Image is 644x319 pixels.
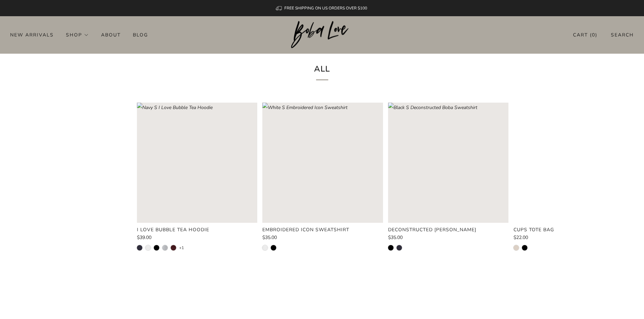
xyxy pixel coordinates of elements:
items-count: 0 [592,32,595,38]
a: White S Embroidered Icon Sweatshirt Loading image: White S Embroidered Icon Sweatshirt [262,103,383,223]
a: Cups Tote Bag [514,227,634,233]
a: Black S Deconstructed Boba Sweatshirt Loading image: Black S Deconstructed Boba Sweatshirt [388,103,508,223]
h1: All [229,62,415,80]
img: Boba Love [291,21,353,49]
product-card-title: I Love Bubble Tea Hoodie [137,227,209,233]
span: FREE SHIPPING ON US ORDERS OVER $100 [284,5,367,11]
product-card-title: Cups Tote Bag [514,227,554,233]
a: Shop [66,29,89,40]
a: Blog [133,29,148,40]
product-card-title: Deconstructed [PERSON_NAME] [388,227,476,233]
a: $22.00 [514,235,634,240]
a: Embroidered Icon Sweatshirt [262,227,383,233]
a: Search [611,29,634,41]
a: +1 [179,245,184,250]
span: $35.00 [262,234,277,241]
a: $35.00 [262,235,383,240]
a: Navy S I Love Bubble Tea Hoodie Loading image: Navy S I Love Bubble Tea Hoodie [137,103,257,223]
a: $39.00 [137,235,257,240]
a: Cart [573,29,597,41]
a: $35.00 [388,235,508,240]
product-card-title: Embroidered Icon Sweatshirt [262,227,349,233]
a: I Love Bubble Tea Hoodie [137,227,257,233]
span: $35.00 [388,234,403,241]
a: New Arrivals [10,29,54,40]
a: About [101,29,121,40]
span: $39.00 [137,234,151,241]
span: $22.00 [514,234,528,241]
a: Deconstructed [PERSON_NAME] [388,227,508,233]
